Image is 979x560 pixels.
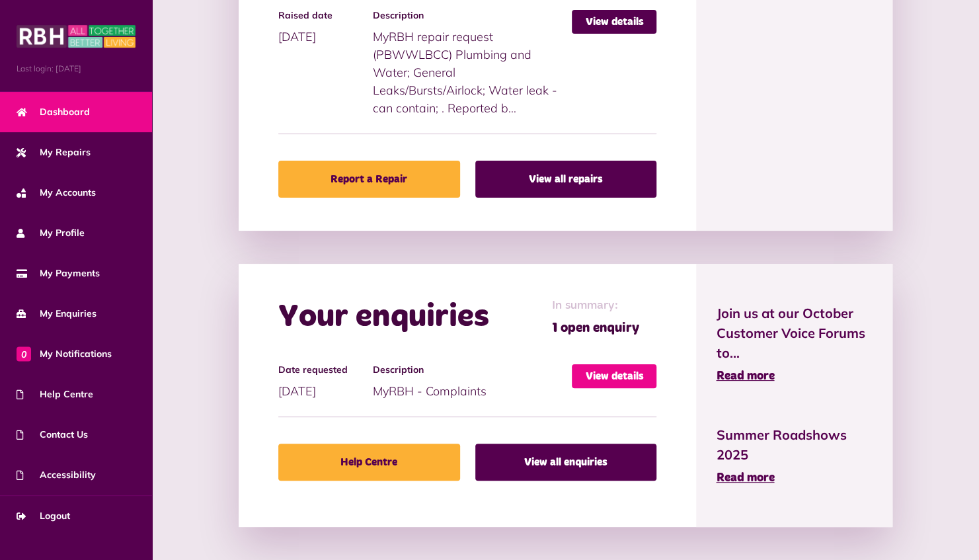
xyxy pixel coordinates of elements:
[572,10,656,34] a: View details
[17,428,88,442] span: Contact Us
[716,425,873,465] span: Summer Roadshows 2025
[17,105,90,119] span: Dashboard
[716,425,873,487] a: Summer Roadshows 2025 Read more
[278,10,373,46] div: [DATE]
[17,387,93,401] span: Help Centre
[17,145,91,159] span: My Repairs
[278,298,489,337] h2: Your enquiries
[278,161,460,198] a: Report a Repair
[278,10,366,21] h4: Raised date
[373,10,572,117] div: MyRBH repair request (PBWWLBCC) Plumbing and Water; General Leaks/Bursts/Airlock; Water leak - ca...
[17,23,136,50] img: MyRBH
[17,509,70,523] span: Logout
[373,364,572,400] div: MyRBH - Complaints
[278,364,366,376] h4: Date requested
[17,266,100,280] span: My Payments
[716,370,774,382] span: Read more
[17,63,136,75] span: Last login: [DATE]
[716,472,774,484] span: Read more
[552,297,639,315] span: In summary:
[475,161,657,198] a: View all repairs
[17,347,112,361] span: My Notifications
[552,318,639,338] span: 1 open enquiry
[17,307,97,321] span: My Enquiries
[373,364,565,376] h4: Description
[17,226,85,240] span: My Profile
[278,364,373,400] div: [DATE]
[716,303,873,385] a: Join us at our October Customer Voice Forums to... Read more
[572,364,656,388] a: View details
[278,444,460,481] a: Help Centre
[17,186,96,200] span: My Accounts
[373,10,565,21] h4: Description
[716,303,873,363] span: Join us at our October Customer Voice Forums to...
[17,468,96,482] span: Accessibility
[475,444,657,481] a: View all enquiries
[17,346,31,361] span: 0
